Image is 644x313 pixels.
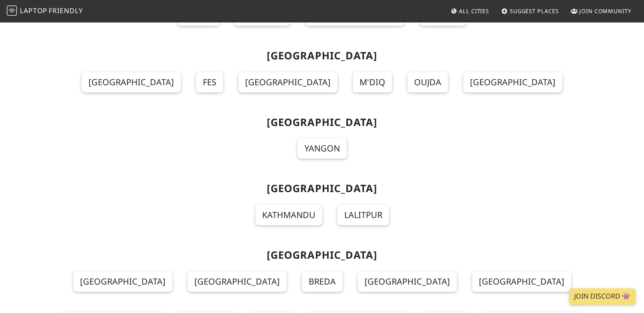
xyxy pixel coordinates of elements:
[20,6,47,15] span: Laptop
[302,271,343,292] a: Breda
[82,72,181,92] a: [GEOGRAPHIC_DATA]
[48,50,597,62] h2: [GEOGRAPHIC_DATA]
[73,271,172,292] a: [GEOGRAPHIC_DATA]
[447,3,492,19] a: All Cities
[353,72,392,92] a: M'diq
[196,72,223,92] a: Fes
[579,7,631,15] span: Join Community
[255,205,322,225] a: Kathmandu
[510,7,559,15] span: Suggest Places
[49,6,83,15] span: Friendly
[498,3,562,19] a: Suggest Places
[48,116,597,129] h2: [GEOGRAPHIC_DATA]
[7,6,17,16] img: LaptopFriendly
[407,72,448,92] a: Oujda
[48,182,597,195] h2: [GEOGRAPHIC_DATA]
[48,249,597,261] h2: [GEOGRAPHIC_DATA]
[298,138,347,159] a: Yangon
[472,271,571,292] a: [GEOGRAPHIC_DATA]
[569,288,636,305] a: Join Discord 👾
[238,72,337,92] a: [GEOGRAPHIC_DATA]
[337,205,389,225] a: Lalitpur
[188,271,287,292] a: [GEOGRAPHIC_DATA]
[7,4,83,19] a: LaptopFriendly LaptopFriendly
[459,7,489,15] span: All Cities
[358,271,457,292] a: [GEOGRAPHIC_DATA]
[463,72,562,92] a: [GEOGRAPHIC_DATA]
[567,3,635,19] a: Join Community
